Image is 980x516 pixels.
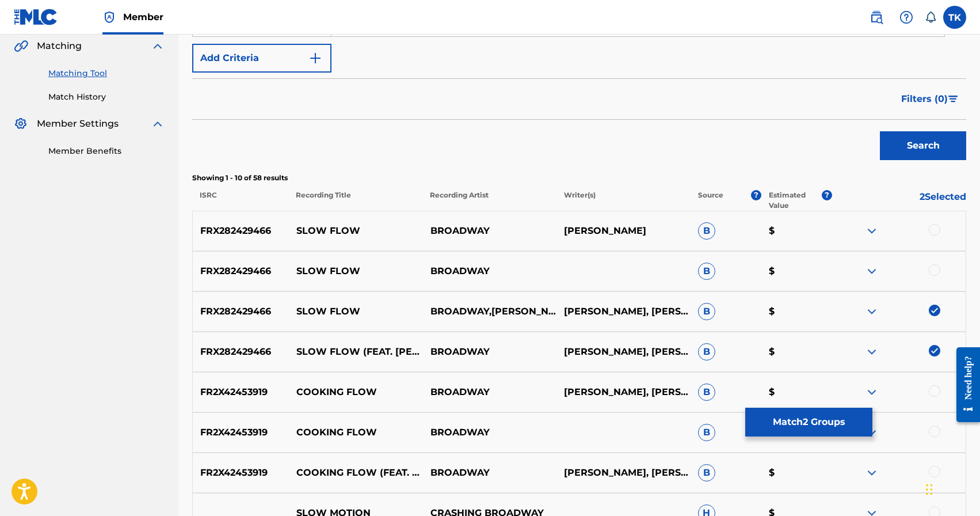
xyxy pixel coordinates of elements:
p: $ [761,305,832,318]
p: COOKING FLOW (FEAT. BLAGOIBLAGO) [289,466,423,480]
p: [PERSON_NAME], [PERSON_NAME], [PERSON_NAME], [PERSON_NAME] [556,466,691,480]
p: Recording Title [288,190,422,211]
span: Member Settings [37,117,119,131]
div: Виджет чата [922,461,980,516]
p: BROADWAY [422,224,556,238]
img: search [870,10,883,24]
div: Перетащить [926,472,933,507]
span: B [698,222,715,240]
p: SLOW FLOW [289,224,423,238]
p: [PERSON_NAME], [PERSON_NAME], [PERSON_NAME] [556,345,691,359]
span: B [698,263,715,280]
p: FR2X42453919 [193,466,289,480]
img: filter [948,96,958,103]
button: Search [880,131,966,160]
div: Notifications [925,12,936,23]
p: BROADWAY [422,264,556,278]
p: FRX282429466 [193,224,289,238]
a: Member Benefits [48,145,165,157]
p: BROADWAY [422,426,556,439]
span: Member [123,10,163,24]
p: FRX282429466 [193,345,289,359]
iframe: Resource Center [948,338,980,431]
div: Help [895,6,918,29]
a: Public Search [865,6,888,29]
button: Filters (0) [894,85,966,113]
p: BROADWAY [422,385,556,399]
p: $ [761,264,832,278]
p: Showing 1 - 10 of 58 results [192,173,966,183]
img: MLC Logo [14,9,58,25]
p: [PERSON_NAME] [556,224,691,238]
a: Matching Tool [48,67,165,79]
img: deselect [929,345,940,356]
p: BROADWAY,[PERSON_NAME] [422,305,556,318]
p: $ [761,224,832,238]
button: Match2 Groups [745,408,872,437]
p: FR2X42453919 [193,385,289,399]
img: expand [865,385,879,399]
img: Top Rightsholder [102,10,116,24]
p: BROADWAY [422,466,556,480]
p: Estimated Value [769,190,822,211]
img: Member Settings [14,117,28,131]
img: help [899,10,913,24]
span: B [698,424,715,441]
span: Filters ( 0 ) [901,92,948,106]
img: expand [151,117,165,131]
p: SLOW FLOW [289,264,423,278]
p: Writer(s) [556,190,691,211]
p: FRX282429466 [193,305,289,318]
p: SLOW FLOW (FEAT. [PERSON_NAME] D) [289,345,423,359]
span: B [698,303,715,320]
p: BROADWAY [422,345,556,359]
p: FR2X42453919 [193,426,289,439]
img: deselect [929,305,940,316]
button: Add Criteria [192,44,331,73]
a: Match History [48,91,165,103]
span: ? [751,190,761,200]
img: expand [865,305,879,318]
img: expand [865,345,879,359]
div: User Menu [943,6,966,29]
p: [PERSON_NAME], [PERSON_NAME], [PERSON_NAME] [556,305,691,318]
img: expand [865,264,879,278]
img: 9d2ae6d4665cec9f34b9.svg [308,51,322,65]
p: FRX282429466 [193,264,289,278]
span: ? [822,190,832,200]
img: Matching [14,39,28,53]
p: $ [761,385,832,399]
p: $ [761,345,832,359]
iframe: Chat Widget [922,461,980,516]
p: [PERSON_NAME], [PERSON_NAME] [556,385,691,399]
span: B [698,343,715,361]
p: $ [761,466,832,480]
span: B [698,464,715,481]
p: COOKING FLOW [289,385,423,399]
span: Matching [37,39,82,53]
img: expand [865,224,879,238]
p: 2 Selected [832,190,966,211]
p: COOKING FLOW [289,426,423,439]
span: B [698,384,715,401]
img: expand [151,39,165,53]
p: SLOW FLOW [289,305,423,318]
img: expand [865,466,879,480]
p: Source [698,190,723,211]
p: ISRC [192,190,288,211]
p: Recording Artist [422,190,556,211]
